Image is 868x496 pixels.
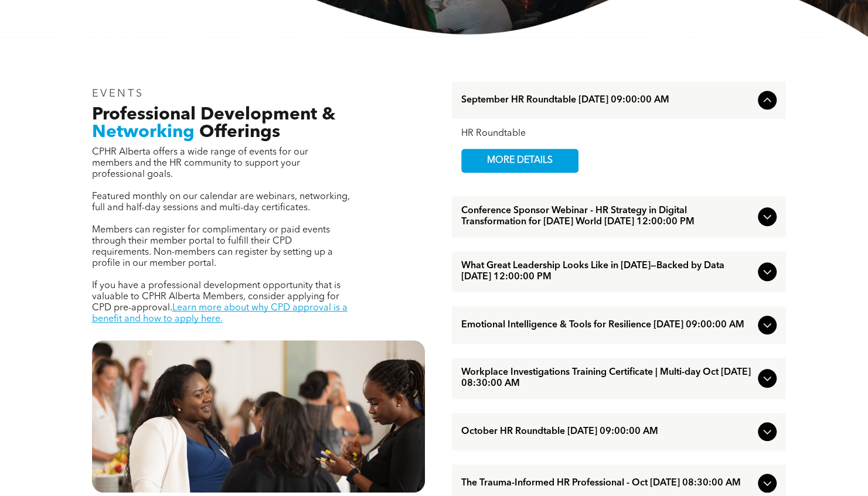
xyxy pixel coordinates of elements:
span: EVENTS [92,88,144,99]
span: Professional Development & [92,106,335,124]
span: Featured monthly on our calendar are webinars, networking, full and half-day sessions and multi-d... [92,192,350,213]
a: Learn more about why CPD approval is a benefit and how to apply here. [92,303,348,324]
span: September HR Roundtable [DATE] 09:00:00 AM [461,95,753,106]
span: If you have a professional development opportunity that is valuable to CPHR Alberta Members, cons... [92,281,341,313]
span: What Great Leadership Looks Like in [DATE]—Backed by Data [DATE] 12:00:00 PM [461,261,753,283]
div: HR Roundtable [461,128,777,139]
a: MORE DETAILS [461,149,578,173]
span: The Trauma-Informed HR Professional - Oct [DATE] 08:30:00 AM [461,478,753,489]
span: October HR Roundtable [DATE] 09:00:00 AM [461,426,753,437]
span: Offerings [199,124,280,141]
span: Networking [92,124,195,141]
span: Workplace Investigations Training Certificate | Multi-day Oct [DATE] 08:30:00 AM [461,367,753,389]
span: Members can register for complimentary or paid events through their member portal to fulfill thei... [92,225,333,268]
span: Conference Sponsor Webinar - HR Strategy in Digital Transformation for [DATE] World [DATE] 12:00:... [461,206,753,228]
span: MORE DETAILS [474,149,566,172]
span: CPHR Alberta offers a wide range of events for our members and the HR community to support your p... [92,148,308,179]
span: Emotional Intelligence & Tools for Resilience [DATE] 09:00:00 AM [461,320,753,331]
